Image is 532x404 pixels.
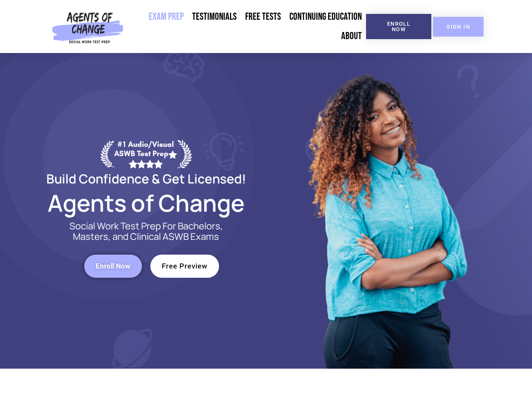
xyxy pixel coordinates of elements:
[114,140,177,168] div: #1 Audio/Visual ASWB Test Prep
[60,221,233,242] p: Social Work Test Prep For Bachelors, Masters, and Clinical ASWB Exams
[241,7,285,27] a: Free Tests
[337,27,366,46] a: About
[302,53,471,369] img: Website Image 1 (1)
[26,173,266,185] h2: Build Confidence & Get Licensed!
[150,255,219,278] a: Free Preview
[433,17,484,37] a: SIGN IN
[26,193,266,213] h2: Agents of Change
[96,263,131,270] span: Enroll Now
[380,21,418,32] span: Enroll Now
[446,24,470,29] span: SIGN IN
[127,7,366,46] nav: Menu
[144,7,188,27] a: Exam Prep
[162,263,208,270] span: Free Preview
[366,14,431,39] a: Enroll Now
[285,7,366,27] a: Continuing Education
[84,255,142,278] a: Enroll Now
[188,7,241,27] a: Testimonials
